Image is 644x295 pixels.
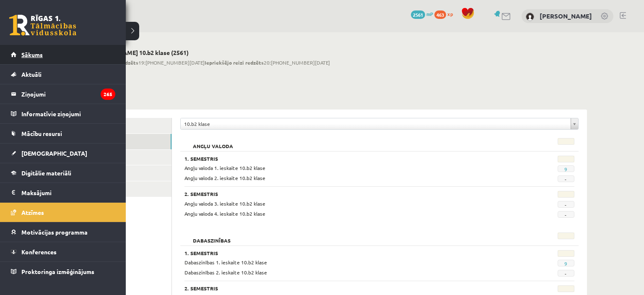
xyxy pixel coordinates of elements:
a: Aktuāli [11,65,115,84]
h3: 2. Semestris [184,191,507,197]
img: Elza Zelča [526,13,534,21]
a: Atzīmes [11,203,115,222]
a: Maksājumi [11,183,115,202]
span: - [558,201,574,208]
span: 2561 [411,10,425,19]
span: Konferences [21,248,57,256]
span: xp [447,10,453,17]
span: Dabaszinības 2. ieskaite 10.b2 klase [184,269,267,276]
legend: Maksājumi [21,183,115,202]
a: 9 [564,260,567,267]
a: Sākums [11,45,115,64]
a: Rīgas 1. Tālmācības vidusskola [9,15,76,36]
h2: Dabaszinības [184,232,239,241]
span: Proktoringa izmēģinājums [21,268,94,275]
legend: Ziņojumi [21,84,115,104]
span: - [558,211,574,218]
h3: 1. Semestris [184,156,507,162]
a: 2561 mP [411,10,433,17]
span: [DEMOGRAPHIC_DATA] [21,149,87,157]
span: Aktuāli [21,70,42,78]
h2: [PERSON_NAME] 10.b2 klase (2561) [90,49,330,56]
span: Angļu valoda 3. ieskaite 10.b2 klase [184,200,265,207]
a: 463 xp [434,10,457,17]
a: [DEMOGRAPHIC_DATA] [11,144,115,163]
a: Motivācijas programma [11,222,115,242]
span: Angļu valoda 2. ieskaite 10.b2 klase [184,175,265,181]
i: 265 [101,89,115,100]
span: - [558,175,574,182]
span: 10.b2 klase [184,118,567,129]
span: Motivācijas programma [21,228,88,236]
a: 9 [564,166,567,172]
h3: 2. Semestris [184,285,507,291]
span: Digitālie materiāli [21,169,71,177]
span: Angļu valoda 4. ieskaite 10.b2 klase [184,210,265,217]
a: 10.b2 klase [181,118,578,129]
a: Konferences [11,242,115,261]
span: Mācību resursi [21,130,62,137]
legend: Informatīvie ziņojumi [21,104,115,123]
h2: Angļu valoda [184,138,241,146]
span: 19:[PHONE_NUMBER][DATE] 20:[PHONE_NUMBER][DATE] [90,59,330,66]
span: - [558,270,574,277]
span: Dabaszinības 1. ieskaite 10.b2 klase [184,259,267,266]
span: Angļu valoda 1. ieskaite 10.b2 klase [184,164,265,171]
span: Sākums [21,51,43,58]
a: Informatīvie ziņojumi [11,104,115,123]
a: Mācību resursi [11,124,115,143]
h3: 1. Semestris [184,250,507,256]
a: Digitālie materiāli [11,163,115,183]
b: Iepriekšējo reizi redzēts [205,59,264,66]
a: Ziņojumi265 [11,84,115,104]
span: Atzīmes [21,209,44,216]
a: Proktoringa izmēģinājums [11,262,115,281]
a: [PERSON_NAME] [540,12,592,20]
span: mP [426,10,433,17]
span: 463 [434,10,446,19]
